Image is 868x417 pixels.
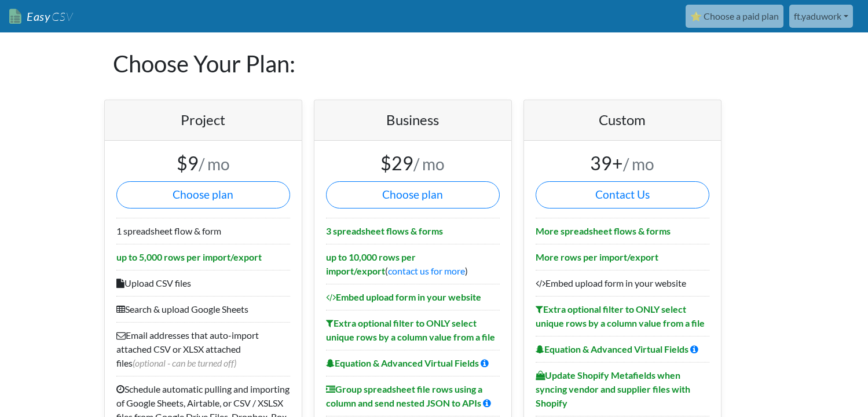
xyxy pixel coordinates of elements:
[326,225,443,236] b: 3 spreadsheet flows & forms
[536,225,671,236] b: More spreadsheet flows & forms
[133,357,236,368] span: (optional - can be turned off)
[116,270,290,296] li: Upload CSV files
[536,152,709,174] h3: 39+
[536,370,690,408] b: Update Shopify Metafields when syncing vendor and supplier files with Shopify
[536,181,709,209] a: Contact Us
[536,270,709,296] li: Embed upload form in your website
[199,154,230,174] small: / mo
[116,181,290,209] button: Choose plan
[326,152,500,174] h3: $29
[413,154,445,174] small: / mo
[116,152,290,174] h3: $9
[623,154,654,174] small: / mo
[536,343,688,354] b: Equation & Advanced Virtual Fields
[388,265,465,276] a: contact us for more
[789,5,853,28] a: ft.yaduwork
[326,244,500,284] li: ( )
[326,181,500,209] button: Choose plan
[536,251,658,262] b: More rows per import/export
[686,5,783,28] a: ⭐ Choose a paid plan
[326,291,481,302] b: Embed upload form in your website
[50,9,73,24] span: CSV
[116,251,262,262] b: up to 5,000 rows per import/export
[116,322,290,376] li: Email addresses that auto-import attached CSV or XLSX attached files
[536,112,709,129] h4: Custom
[536,303,705,328] b: Extra optional filter to ONLY select unique rows by a column value from a file
[326,357,479,368] b: Equation & Advanced Virtual Fields
[116,218,290,244] li: 1 spreadsheet flow & form
[113,32,756,95] h1: Choose Your Plan:
[326,251,416,276] b: up to 10,000 rows per import/export
[326,383,482,408] b: Group spreadsheet file rows using a column and send nested JSON to APIs
[326,112,500,129] h4: Business
[9,5,73,28] a: EasyCSV
[116,296,290,322] li: Search & upload Google Sheets
[326,317,495,342] b: Extra optional filter to ONLY select unique rows by a column value from a file
[116,112,290,129] h4: Project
